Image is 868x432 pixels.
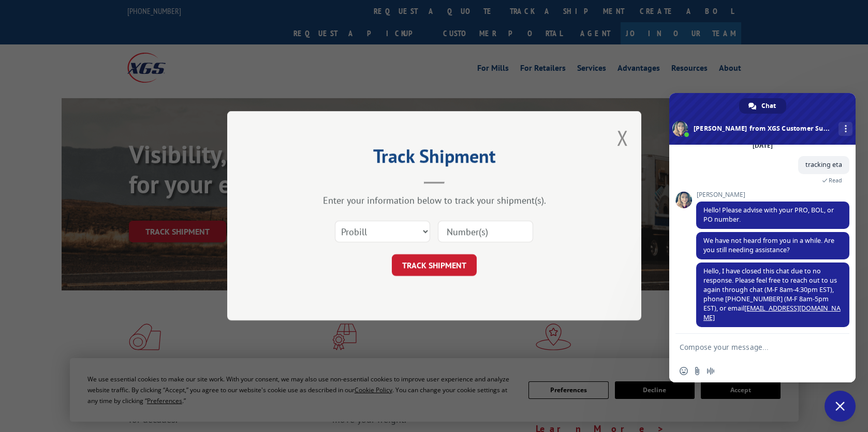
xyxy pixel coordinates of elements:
[829,177,842,184] span: Read
[739,98,786,114] a: Chat
[680,367,688,375] span: Insert an emoji
[707,367,715,375] span: Audio message
[761,98,776,114] span: Chat
[279,195,590,207] div: Enter your information below to track your shipment(s).
[696,191,849,198] span: [PERSON_NAME]
[617,124,628,151] button: Close modal
[680,334,825,360] textarea: Compose your message...
[805,160,842,169] span: tracking eta
[703,206,834,224] span: Hello! Please advise with your PRO, BOL, or PO number.
[693,367,701,375] span: Send a file
[703,304,841,322] a: [EMAIL_ADDRESS][DOMAIN_NAME]
[438,221,533,243] input: Number(s)
[392,255,477,276] button: TRACK SHIPMENT
[703,236,834,254] span: We have not heard from you in a while. Are you still needing assistance?
[703,267,841,322] span: Hello, I have closed this chat due to no response. Please feel free to reach out to us again thro...
[279,149,590,168] h2: Track Shipment
[825,391,856,422] a: Close chat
